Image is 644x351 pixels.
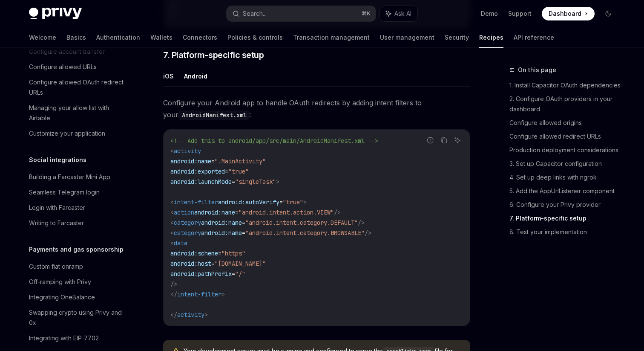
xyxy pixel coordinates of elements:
div: Off-ramping with Privy [29,277,91,287]
span: android:launchMode [170,178,232,186]
span: "true" [283,198,303,206]
a: Swapping crypto using Privy and 0x [22,305,131,331]
span: "true" [228,168,249,175]
span: "android.intent.action.VIEW" [239,209,334,216]
span: < [170,198,174,206]
span: data [174,239,187,247]
span: > [276,178,279,186]
span: < [170,147,174,155]
a: 8. Test your implementation [509,225,622,239]
span: </ [170,311,177,319]
button: Ask AI [452,135,463,146]
a: 5. Add the AppUrlListener component [509,184,622,198]
code: AndroidManifest.xml [178,110,250,120]
span: <!-- Add this to android/app/src/main/AndroidManifest.xml --> [170,137,378,145]
span: category [174,229,201,237]
span: < [170,239,174,247]
a: 6. Configure your Privy provider [509,198,622,212]
a: Wallets [150,27,172,48]
span: /> [365,229,371,237]
span: activity [174,147,201,155]
div: Custom fiat onramp [29,261,83,272]
div: Building a Farcaster Mini App [29,172,110,182]
span: On this page [518,65,556,75]
span: action [174,209,194,216]
a: User management [380,27,434,48]
a: Configure allowed URLs [22,59,131,75]
div: Search... [243,9,267,19]
button: Report incorrect code [425,135,436,146]
a: Dashboard [542,7,595,20]
span: = [225,168,228,175]
a: 2. Configure OAuth providers in your dashboard [509,92,622,116]
a: 1. Install Capacitor OAuth dependencies [509,78,622,92]
span: "https" [221,249,245,257]
span: android:host [170,260,211,267]
span: android:name [201,219,242,226]
span: android:autoVerify [218,198,279,206]
button: Ask AI [380,6,417,21]
div: Integrating OneBalance [29,292,95,302]
a: Recipes [479,27,503,48]
a: Production deployment considerations [509,143,622,157]
a: Seamless Telegram login [22,185,131,200]
div: Writing to Farcaster [29,218,84,228]
a: Login with Farcaster [22,200,131,215]
a: 7. Platform-specific setup [509,212,622,225]
span: /> [334,209,341,216]
span: > [221,290,225,298]
div: Login with Farcaster [29,203,85,213]
span: intent-filter [174,198,218,206]
a: Off-ramping with Privy [22,274,131,290]
span: Configure your Android app to handle OAuth redirects by adding intent filters to your : [163,97,470,121]
h5: Payments and gas sponsorship [29,244,124,255]
a: Configure allowed OAuth redirect URLs [22,75,131,100]
span: "android.intent.category.DEFAULT" [245,219,358,226]
span: < [170,229,174,237]
span: Dashboard [549,9,581,18]
a: Welcome [29,27,56,48]
a: Policies & controls [227,27,283,48]
span: android:name [194,209,235,216]
a: Transaction management [293,27,370,48]
button: Android [184,66,207,86]
span: < [170,219,174,226]
a: Security [445,27,469,48]
span: /> [358,219,365,226]
div: Swapping crypto using Privy and 0x [29,307,126,328]
div: Customize your application [29,128,105,139]
div: Managing your allow list with Airtable [29,103,126,123]
a: Connectors [183,27,217,48]
div: Integrating with EIP-7702 [29,333,99,343]
span: android:pathPrefix [170,270,232,278]
button: Toggle dark mode [601,7,615,20]
span: = [211,260,215,267]
a: Custom fiat onramp [22,259,131,274]
div: Configure allowed OAuth redirect URLs [29,77,126,98]
div: Configure allowed URLs [29,62,97,72]
a: Integrating with EIP-7702 [22,331,131,346]
span: = [279,198,283,206]
span: android:name [170,157,211,165]
span: "singleTask" [235,178,276,186]
button: Copy the contents from the code block [438,135,449,146]
span: = [211,157,215,165]
h5: Social integrations [29,155,86,165]
a: Authentication [96,27,140,48]
div: Seamless Telegram login [29,187,100,197]
button: iOS [163,66,174,86]
a: API reference [514,27,554,48]
span: ".MainActivity" [215,157,266,165]
span: = [218,249,221,257]
span: activity [177,311,204,319]
span: "android.intent.category.BROWSABLE" [245,229,365,237]
span: = [242,219,245,226]
a: Writing to Farcaster [22,215,131,231]
a: Support [508,9,532,18]
span: = [232,178,235,186]
span: android:exported [170,168,225,175]
a: Managing your allow list with Airtable [22,100,131,126]
a: Basics [66,27,86,48]
span: Ask AI [394,9,411,18]
span: "/" [235,270,245,278]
